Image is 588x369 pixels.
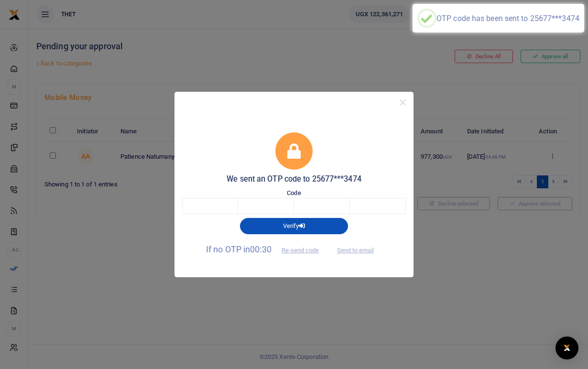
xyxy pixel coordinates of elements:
span: 00:30 [250,244,272,254]
button: Close [396,96,410,109]
div: OTP code has been sent to 25677***3474 [436,14,579,23]
div: Open Intercom Messenger [555,336,578,359]
h5: We sent an OTP code to 25677***3474 [182,174,406,184]
span: If no OTP in [206,244,327,254]
button: Verify [240,218,348,234]
label: Code [287,188,301,198]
